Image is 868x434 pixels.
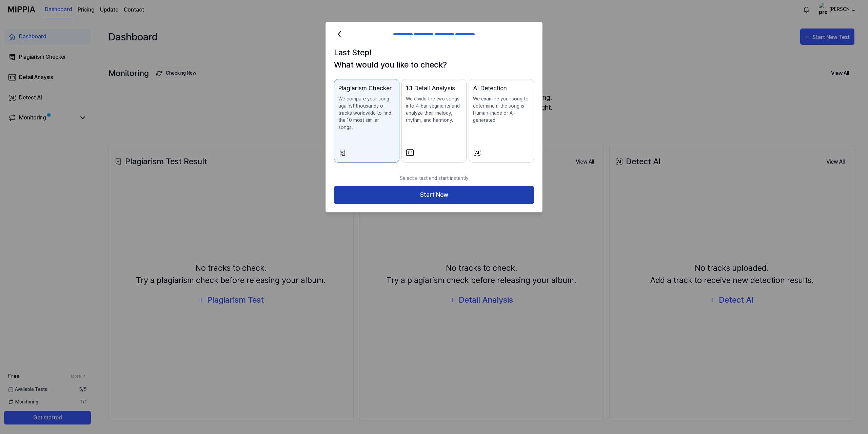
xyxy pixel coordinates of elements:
div: Plagiarism Checker [338,83,395,93]
button: AI DetectionWe examine your song to determine if the song is Human-made or AI-generated. [469,79,534,163]
p: Select a test and start instantly [334,171,534,186]
h1: Last Step! What would you like to check? [334,46,534,71]
p: We compare your song against thousands of tracks worldwide to find the 10 most similar songs. [338,95,395,131]
button: Plagiarism CheckerWe compare your song against thousands of tracks worldwide to find the 10 most ... [334,79,399,163]
button: Start Now [334,186,534,204]
div: 1:1 Detail Analysis [406,83,462,93]
button: 1:1 Detail AnalysisWe divide the two songs into 4-bar segments and analyze their melody, rhythm, ... [401,79,467,163]
div: AI Detection [473,83,530,93]
p: We divide the two songs into 4-bar segments and analyze their melody, rhythm, and harmony. [406,95,462,124]
p: We examine your song to determine if the song is Human-made or AI-generated. [473,95,530,124]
